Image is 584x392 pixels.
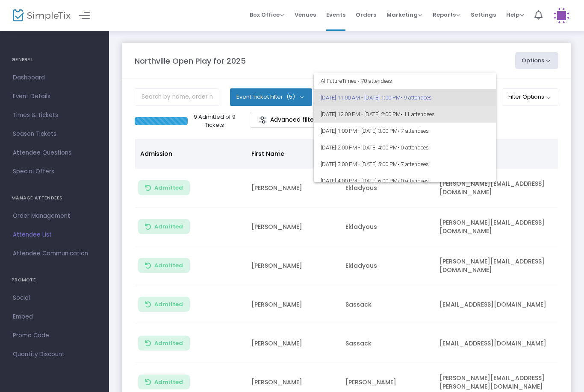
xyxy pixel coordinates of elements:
span: • 7 attendees [398,161,429,167]
span: • 11 attendees [401,111,435,117]
span: [DATE] 12:00 PM - [DATE] 2:00 PM [321,106,489,123]
span: [DATE] 1:00 PM - [DATE] 3:00 PM [321,123,489,139]
span: [DATE] 3:00 PM - [DATE] 5:00 PM [321,156,489,173]
span: [DATE] 2:00 PM - [DATE] 4:00 PM [321,139,489,156]
span: • 7 attendees [398,128,429,134]
span: • 0 attendees [398,178,429,184]
span: • 0 attendees [398,144,429,151]
span: • 9 attendees [401,94,432,101]
span: [DATE] 11:00 AM - [DATE] 1:00 PM [321,89,489,106]
span: [DATE] 4:00 PM - [DATE] 6:00 PM [321,173,489,189]
span: All Future Times • 70 attendees [321,73,489,89]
